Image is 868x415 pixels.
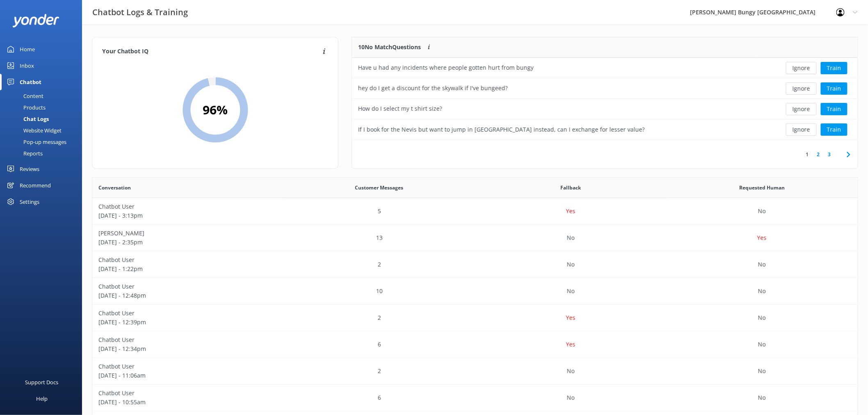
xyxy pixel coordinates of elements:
[5,113,49,125] div: Chat Logs
[802,150,813,158] a: 1
[92,331,858,358] div: row
[98,184,131,192] span: Conversation
[352,119,858,140] div: row
[567,287,575,296] p: No
[786,62,817,74] button: Ignore
[98,265,278,274] p: [DATE] - 1:22pm
[821,103,847,115] button: Train
[786,123,817,136] button: Ignore
[98,229,278,238] p: [PERSON_NAME]
[358,125,645,134] div: If I book for the Nevis but want to jump in [GEOGRAPHIC_DATA] instead, can I exchange for lesser ...
[358,84,508,93] div: hey do I get a discount for the skywalk if I've bungeed?
[821,82,847,95] button: Train
[98,362,278,371] p: Chatbot User
[352,58,858,140] div: grid
[376,233,383,242] p: 13
[92,385,858,411] div: row
[102,47,320,56] h4: Your Chatbot IQ
[98,238,278,247] p: [DATE] - 2:35pm
[352,99,858,119] div: row
[20,194,39,210] div: Settings
[378,313,381,322] p: 2
[758,260,766,269] p: No
[758,313,766,322] p: No
[358,104,442,113] div: How do I select my t shirt size?
[358,63,534,72] div: Have u had any incidents where people gotten hurt from bungy
[566,313,576,322] p: Yes
[20,74,41,90] div: Chatbot
[821,123,847,136] button: Train
[355,184,404,192] span: Customer Messages
[566,340,576,349] p: Yes
[352,78,858,99] div: row
[757,233,767,242] p: Yes
[758,367,766,376] p: No
[5,136,82,148] a: Pop-up messages
[98,371,278,380] p: [DATE] - 11:06am
[5,90,82,102] a: Content
[36,390,48,407] div: Help
[98,291,278,300] p: [DATE] - 12:48pm
[5,113,82,125] a: Chat Logs
[12,14,59,27] img: yonder-white-logo.png
[567,367,575,376] p: No
[786,103,817,115] button: Ignore
[203,100,228,120] h2: 96 %
[739,184,785,192] span: Requested Human
[98,202,278,211] p: Chatbot User
[376,287,383,296] p: 10
[567,233,575,242] p: No
[5,102,46,113] div: Products
[5,90,43,102] div: Content
[20,41,35,57] div: Home
[92,251,858,278] div: row
[567,260,575,269] p: No
[824,150,835,158] a: 3
[566,207,576,216] p: Yes
[92,305,858,331] div: row
[352,58,858,78] div: row
[5,136,66,148] div: Pop-up messages
[758,340,766,349] p: No
[98,255,278,265] p: Chatbot User
[92,358,858,385] div: row
[5,102,82,113] a: Products
[378,207,381,216] p: 5
[813,150,824,158] a: 2
[5,125,82,136] a: Website Widget
[567,393,575,402] p: No
[98,309,278,318] p: Chatbot User
[378,340,381,349] p: 6
[378,260,381,269] p: 2
[20,177,51,194] div: Recommend
[758,287,766,296] p: No
[98,398,278,407] p: [DATE] - 10:55am
[758,207,766,216] p: No
[786,82,817,95] button: Ignore
[378,393,381,402] p: 6
[92,225,858,251] div: row
[92,278,858,305] div: row
[98,318,278,327] p: [DATE] - 12:39pm
[758,393,766,402] p: No
[358,43,421,52] p: 10 No Match Questions
[98,211,278,220] p: [DATE] - 3:13pm
[5,148,43,159] div: Reports
[5,125,62,136] div: Website Widget
[20,57,34,74] div: Inbox
[98,344,278,353] p: [DATE] - 12:34pm
[560,184,581,192] span: Fallback
[821,62,847,74] button: Train
[25,374,59,390] div: Support Docs
[5,148,82,159] a: Reports
[98,335,278,344] p: Chatbot User
[98,389,278,398] p: Chatbot User
[20,161,39,177] div: Reviews
[92,198,858,225] div: row
[92,6,188,19] h3: Chatbot Logs & Training
[98,282,278,291] p: Chatbot User
[378,367,381,376] p: 2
